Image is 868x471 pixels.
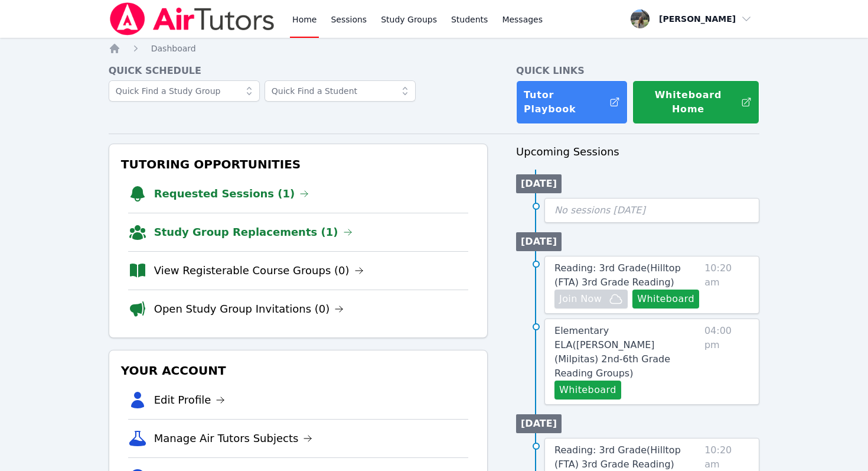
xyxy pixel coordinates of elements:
[119,360,478,381] h3: Your Account
[516,80,628,124] a: Tutor Playbook
[516,64,759,78] h4: Quick Links
[554,262,681,288] span: Reading: 3rd Grade ( Hilltop (FTA) 3rd Grade Reading )
[559,292,602,306] span: Join Now
[109,2,276,35] img: Air Tutors
[516,174,562,193] li: [DATE]
[151,43,196,54] a: Dashboard
[554,444,681,470] span: Reading: 3rd Grade ( Hilltop (FTA) 3rd Grade Reading )
[516,414,562,433] li: [DATE]
[632,80,759,124] button: Whiteboard Home
[554,325,670,379] span: Elementary ELA ( [PERSON_NAME] (Milpitas) 2nd-6th Grade Reading Groups )
[154,186,309,202] a: Requested Sessions (1)
[554,324,700,381] a: Elementary ELA([PERSON_NAME] (Milpitas) 2nd-6th Grade Reading Groups)
[632,290,699,308] button: Whiteboard
[154,262,364,279] a: View Registerable Course Groups (0)
[516,144,759,160] h3: Upcoming Sessions
[502,14,543,25] span: Messages
[154,301,344,317] a: Open Study Group Invitations (0)
[151,44,196,53] span: Dashboard
[154,224,353,241] a: Study Group Replacements (1)
[109,64,488,78] h4: Quick Schedule
[704,261,749,308] span: 10:20 am
[554,204,645,216] span: No sessions [DATE]
[554,261,700,290] a: Reading: 3rd Grade(Hilltop (FTA) 3rd Grade Reading)
[704,324,749,399] span: 04:00 pm
[554,290,628,308] button: Join Now
[154,392,226,408] a: Edit Profile
[516,232,562,251] li: [DATE]
[119,154,478,175] h3: Tutoring Opportunities
[265,80,416,102] input: Quick Find a Student
[154,430,313,447] a: Manage Air Tutors Subjects
[554,381,621,399] button: Whiteboard
[109,80,260,102] input: Quick Find a Study Group
[109,43,760,54] nav: Breadcrumb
